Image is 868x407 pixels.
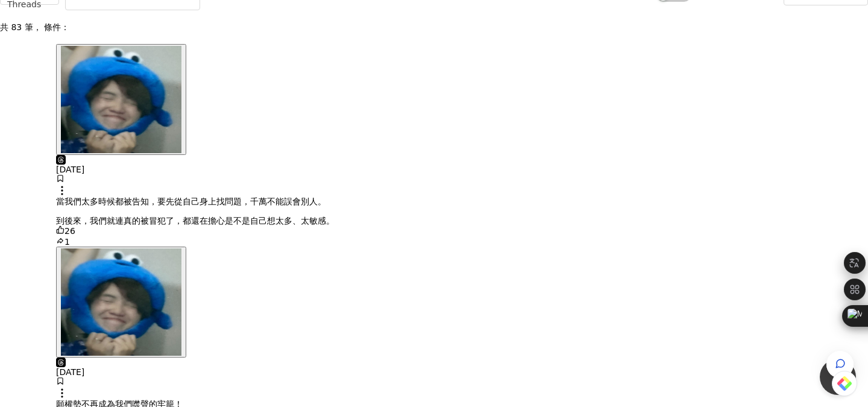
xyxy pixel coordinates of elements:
[56,197,812,226] div: 當我們太多時候都被告知，要先從自己身上找問題，千萬不能誤會別人。 到後來，我們就連真的被冒犯了，都還在擔心是不是自己想太多、太敏感。
[820,359,856,395] iframe: Help Scout Beacon - Open
[61,248,181,356] img: post-image
[56,236,812,247] div: 1
[56,226,812,236] div: 26
[56,165,812,174] div: [DATE]
[61,46,181,153] img: post-image
[56,367,812,377] div: [DATE]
